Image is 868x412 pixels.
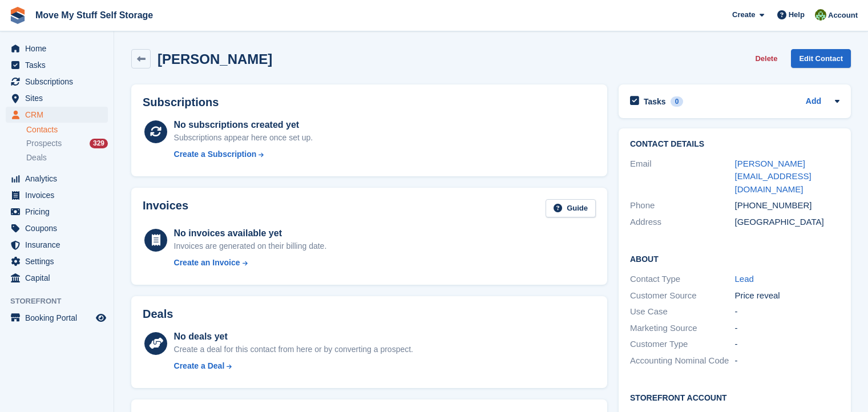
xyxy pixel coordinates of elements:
[630,216,735,229] div: Address
[25,237,94,253] span: Insurance
[6,237,108,253] a: menu
[630,391,839,403] h2: Storefront Account
[158,51,272,67] h2: [PERSON_NAME]
[25,253,94,269] span: Settings
[174,148,257,160] div: Create a Subscription
[6,57,108,73] a: menu
[143,96,596,109] h2: Subscriptions
[630,338,735,351] div: Customer Type
[6,310,108,326] a: menu
[90,139,108,148] div: 329
[26,152,47,163] span: Deals
[828,10,858,21] span: Account
[6,90,108,106] a: menu
[10,296,114,307] span: Storefront
[143,199,188,218] h2: Invoices
[174,148,313,160] a: Create a Subscription
[25,220,94,236] span: Coupons
[26,152,108,164] a: Deals
[735,159,812,194] a: [PERSON_NAME][EMAIL_ADDRESS][DOMAIN_NAME]
[546,199,596,218] a: Guide
[6,171,108,187] a: menu
[630,253,839,264] h2: About
[735,338,840,351] div: -
[174,227,327,240] div: No invoices available yet
[9,7,26,24] img: stora-icon-8386f47178a22dfd0bd8f6a31ec36ba5ce8667c1dd55bd0f319d3a0aa187defe.svg
[174,257,327,269] a: Create an Invoice
[750,49,782,68] button: Delete
[25,90,94,106] span: Sites
[174,132,313,144] div: Subscriptions appear here once set up.
[815,9,826,21] img: Joel Booth
[174,330,413,344] div: No deals yet
[25,107,94,123] span: CRM
[630,354,735,367] div: Accounting Nominal Code
[25,310,94,326] span: Booking Portal
[630,157,735,196] div: Email
[25,187,94,203] span: Invoices
[732,9,755,21] span: Create
[174,257,240,269] div: Create an Invoice
[630,273,735,286] div: Contact Type
[6,220,108,236] a: menu
[644,96,666,107] h2: Tasks
[174,344,413,356] div: Create a deal for this contact from here or by converting a prospect.
[735,305,840,318] div: -
[25,57,94,73] span: Tasks
[6,107,108,123] a: menu
[735,274,754,284] a: Lead
[735,354,840,367] div: -
[31,6,158,25] a: Move My Stuff Self Storage
[735,199,840,212] div: [PHONE_NUMBER]
[26,138,62,149] span: Prospects
[630,322,735,335] div: Marketing Source
[25,204,94,220] span: Pricing
[630,305,735,318] div: Use Case
[789,9,805,21] span: Help
[26,138,108,150] a: Prospects 329
[6,253,108,269] a: menu
[25,270,94,286] span: Capital
[174,118,313,132] div: No subscriptions created yet
[25,171,94,187] span: Analytics
[6,187,108,203] a: menu
[630,199,735,212] div: Phone
[143,308,173,321] h2: Deals
[6,270,108,286] a: menu
[791,49,851,68] a: Edit Contact
[6,41,108,56] a: menu
[174,360,413,372] a: Create a Deal
[26,124,108,135] a: Contacts
[6,204,108,220] a: menu
[671,96,684,107] div: 0
[6,74,108,90] a: menu
[25,74,94,90] span: Subscriptions
[735,322,840,335] div: -
[806,95,821,108] a: Add
[174,360,225,372] div: Create a Deal
[735,289,840,302] div: Price reveal
[735,216,840,229] div: [GEOGRAPHIC_DATA]
[94,311,108,325] a: Preview store
[630,140,839,149] h2: Contact Details
[25,41,94,56] span: Home
[630,289,735,302] div: Customer Source
[174,240,327,252] div: Invoices are generated on their billing date.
